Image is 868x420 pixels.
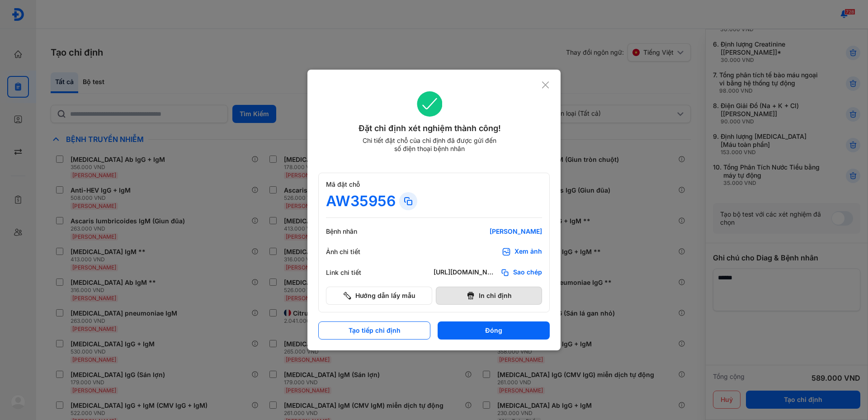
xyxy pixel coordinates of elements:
div: [PERSON_NAME] [434,227,542,236]
div: Ảnh chi tiết [326,248,380,256]
div: Xem ảnh [514,247,542,256]
div: Bệnh nhân [326,227,380,236]
div: [URL][DOMAIN_NAME] [434,268,497,277]
div: Chi tiết đặt chỗ của chỉ định đã được gửi đến số điện thoại bệnh nhân [359,137,500,153]
span: Sao chép [513,268,542,277]
div: Đặt chỉ định xét nghiệm thành công! [318,122,541,135]
div: AW35956 [326,192,396,210]
div: Mã đặt chỗ [326,180,542,189]
button: Hướng dẫn lấy mẫu [326,287,432,305]
div: Link chi tiết [326,269,380,277]
button: Tạo tiếp chỉ định [318,321,430,340]
button: Đóng [438,321,550,340]
button: In chỉ định [436,287,542,305]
